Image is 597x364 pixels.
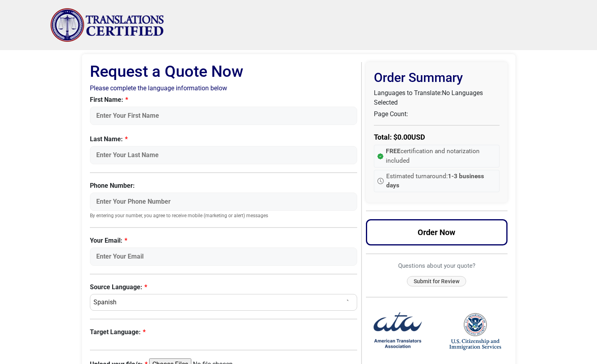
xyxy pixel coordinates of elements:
label: Your Email: [90,236,358,245]
label: Last Name: [90,134,358,144]
input: Enter Your Last Name [90,146,358,164]
div: Order Summary [366,62,508,202]
button: Order Now [366,219,508,245]
span: 0.00 [397,133,411,141]
h2: Order Summary [374,70,500,85]
p: Languages to Translate: [374,88,500,107]
label: Source Language: [90,282,358,292]
small: By entering your number, you agree to receive mobile (marketing or alert) messages [90,213,358,219]
span: Estimated turnaround: [386,172,496,191]
h6: Questions about your quote? [366,262,508,269]
input: Enter Your First Name [90,107,358,125]
h2: Please complete the language information below [90,84,358,92]
h1: Request a Quote Now [90,62,358,81]
label: Phone Number: [90,181,358,191]
strong: FREE [386,148,401,155]
p: Page Count: [374,109,500,119]
p: Total: $ USD [374,132,500,142]
label: First Name: [90,95,358,105]
img: American Translators Association Logo [372,306,424,357]
img: United States Citizenship and Immigration Services Logo [449,312,501,351]
input: Enter Your Email [90,247,358,266]
label: Target Language: [90,327,358,337]
button: Submit for Review [407,276,466,287]
img: Translations Certified [50,8,165,42]
span: certification and notarization included [386,147,496,165]
input: Enter Your Phone Number [90,193,358,211]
